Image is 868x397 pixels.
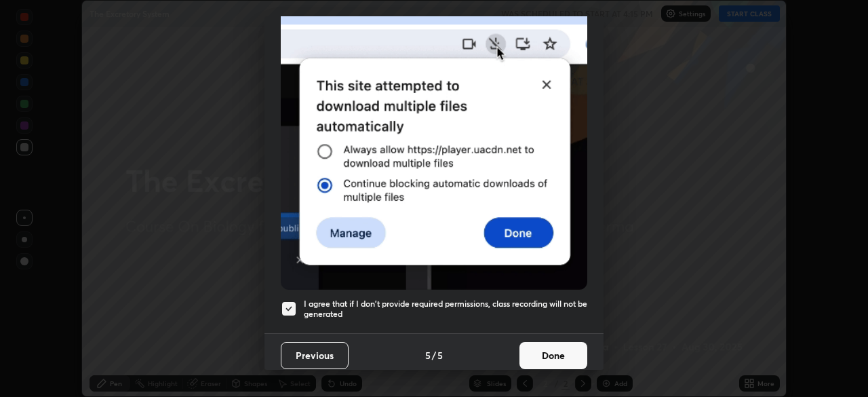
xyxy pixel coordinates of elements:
h4: 5 [437,348,443,362]
h4: / [432,348,436,362]
button: Done [519,342,587,369]
h4: 5 [425,348,431,362]
button: Previous [281,342,349,369]
h5: I agree that if I don't provide required permissions, class recording will not be generated [304,299,587,320]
